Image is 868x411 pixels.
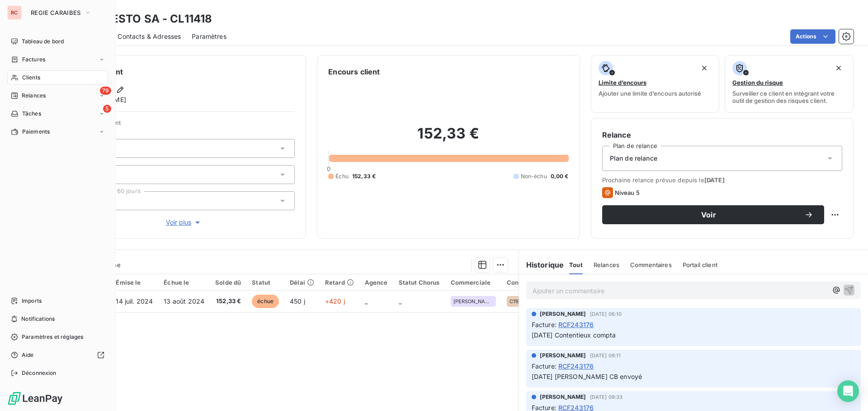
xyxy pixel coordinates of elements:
span: Plan de relance [610,154,657,163]
span: [PERSON_NAME] [540,351,586,360]
span: Voir [613,211,804,218]
span: Déconnexion [22,369,57,377]
div: Contrat [507,279,531,286]
h6: Relance [602,129,842,140]
div: RC [7,5,22,20]
div: Open Intercom Messenger [837,380,859,402]
span: Tâches [22,110,41,118]
img: Logo LeanPay [7,391,63,406]
span: Tout [569,261,583,268]
span: 450 j [290,297,305,305]
div: Statut Chorus [399,279,440,286]
span: Paramètres [192,32,226,41]
div: Commerciale [451,279,496,286]
span: RCF243176 [558,361,594,371]
span: Aide [22,351,34,359]
span: _ [365,297,368,305]
span: 0,00 € [551,172,569,180]
span: Facture : [532,320,557,329]
span: Gestion du risque [732,79,783,86]
span: Contacts & Adresses [118,32,181,41]
span: Ajouter une limite d’encours autorisé [599,90,701,97]
div: Échue le [164,279,204,286]
span: Notifications [21,315,55,323]
h2: 152,33 € [328,125,568,152]
div: Statut [252,279,279,286]
span: REGIE CARAIBES [31,9,80,16]
span: Limite d’encours [599,79,646,86]
span: Surveiller ce client en intégrant votre outil de gestion des risques client. [732,90,846,104]
span: Propriétés Client [73,119,295,132]
span: Factures [22,55,45,64]
span: [PERSON_NAME] [453,299,493,304]
span: Commentaires [630,261,672,268]
span: [DATE] 06:10 [590,311,622,317]
span: Prochaine relance prévue depuis le [602,176,842,184]
span: Non-échu [521,172,547,180]
span: [PERSON_NAME] [540,393,586,401]
div: Émise le [116,279,153,286]
span: Facture : [532,361,557,371]
h6: Encours client [328,66,380,77]
h6: Informations client [55,66,295,77]
button: Actions [790,29,835,44]
span: Niveau 5 [615,189,640,196]
span: [DATE] 09:33 [590,394,623,400]
h3: JPH RESTO SA - CL11418 [80,11,212,27]
span: 0 [327,165,330,172]
div: Solde dû [215,279,241,286]
button: Limite d’encoursAjouter une limite d’encours autorisé [591,55,720,113]
div: Agence [365,279,388,286]
span: Relances [594,261,619,268]
span: Voir plus [166,218,202,227]
span: 152,33 € [215,297,241,306]
span: Imports [22,297,42,305]
a: Aide [7,348,108,362]
span: [DATE] 09:11 [590,353,621,358]
span: Portail client [683,261,717,268]
button: Voir [602,205,824,224]
span: +420 j [325,297,345,305]
span: Paiements [22,128,50,136]
button: Gestion du risqueSurveiller ce client en intégrant votre outil de gestion des risques client. [725,55,854,113]
div: Délai [290,279,314,286]
div: Retard [325,279,354,286]
span: 13 août 2024 [164,297,204,305]
span: [DATE] [704,176,725,184]
span: 79 [100,87,111,95]
span: Paramètres et réglages [22,333,83,341]
span: [DATE] [PERSON_NAME] CB envoyé [532,373,642,380]
h6: Historique [519,259,564,270]
span: 14 juil. 2024 [116,297,153,305]
span: C119271 [509,299,528,304]
span: Échu [335,172,349,180]
span: 5 [103,105,111,113]
span: [DATE] Contentieux compta [532,331,616,339]
button: Voir plus [73,217,295,227]
span: _ [399,297,401,305]
span: 152,33 € [352,172,376,180]
span: RCF243176 [558,320,594,329]
span: Tableau de bord [22,37,64,46]
span: [PERSON_NAME] [540,310,586,318]
span: Clients [22,74,40,82]
span: Relances [22,92,46,100]
span: échue [252,295,279,308]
